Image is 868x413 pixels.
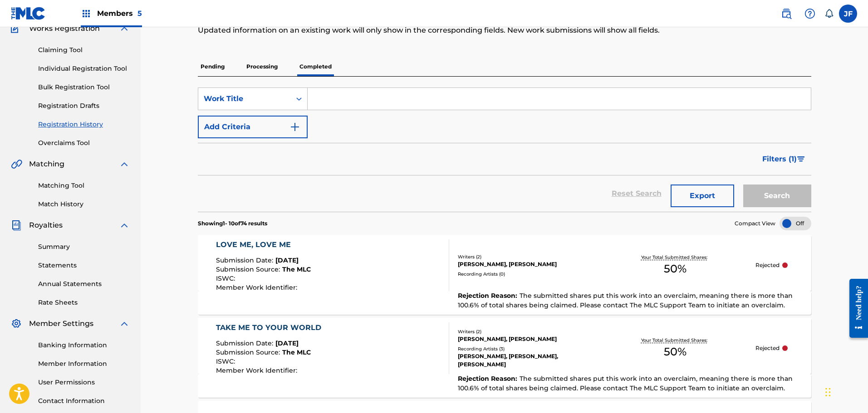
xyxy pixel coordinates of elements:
span: The MLC [282,265,311,273]
a: Individual Registration Tool [38,64,130,73]
div: LOVE ME, LOVE ME [216,239,311,250]
a: Matching Tool [38,181,130,190]
a: LOVE ME, LOVE MESubmission Date:[DATE]Submission Source:The MLCISWC:Member Work Identifier:Writer... [198,235,811,315]
span: 50 % [664,344,687,360]
div: Writers ( 2 ) [458,253,595,260]
a: Match History [38,199,130,209]
span: 5 [137,9,142,18]
p: Rejected [755,261,780,269]
span: Member Work Identifier : [216,366,299,374]
div: [PERSON_NAME], [PERSON_NAME] [458,260,595,268]
img: Works Registration [11,23,23,34]
span: Submission Date : [216,339,275,347]
button: Export [671,185,734,207]
div: Notifications [824,9,834,18]
p: Updated information on an existing work will only show in the corresponding fields. New work subm... [198,25,670,36]
a: Overclaims Tool [38,138,130,148]
span: ISWC : [216,357,237,365]
span: Submission Source : [216,348,282,356]
a: Claiming Tool [38,45,130,55]
div: [PERSON_NAME], [PERSON_NAME], [PERSON_NAME] [458,352,595,369]
img: Top Rightsholders [81,8,92,19]
span: Compact View [735,219,775,228]
span: Matching [29,159,64,170]
img: help [804,8,815,19]
p: Showing 1 - 10 of 74 results [198,219,267,228]
span: The MLC [282,348,311,356]
img: Royalties [11,220,22,231]
span: Rejection Reason : [458,292,520,300]
img: 9d2ae6d4665cec9f34b9.svg [289,121,300,132]
button: Filters (1) [757,148,811,170]
img: Matching [11,159,22,170]
span: [DATE] [275,339,299,347]
a: Statements [38,261,130,270]
a: User Permissions [38,378,130,387]
div: Help [801,5,819,23]
a: TAKE ME TO YOUR WORLDSubmission Date:[DATE]Submission Source:The MLCISWC:Member Work Identifier:W... [198,318,811,398]
span: The submitted shares put this work into an overclaim, meaning there is more than 100.6% of total ... [458,292,793,309]
div: User Menu [839,5,857,23]
div: Drag [825,379,831,406]
div: Work Title [204,93,285,104]
p: Pending [198,57,227,76]
a: Registration Drafts [38,101,130,111]
span: Filters ( 1 ) [762,154,797,165]
img: expand [119,318,130,329]
p: Your Total Submitted Shares: [641,254,710,261]
p: Completed [297,57,334,76]
div: Writers ( 2 ) [458,328,595,335]
span: Royalties [29,220,63,231]
iframe: Resource Center [843,272,868,345]
span: 50 % [664,261,687,277]
div: TAKE ME TO YOUR WORLD [216,322,326,333]
p: Processing [244,57,280,76]
div: Recording Artists ( 3 ) [458,345,595,352]
iframe: Chat Widget [823,369,868,413]
span: ISWC : [216,274,237,282]
a: Annual Statements [38,279,130,289]
div: [PERSON_NAME], [PERSON_NAME] [458,335,595,343]
img: filter [797,156,805,162]
a: Summary [38,242,130,252]
a: Registration History [38,120,130,129]
span: Members [97,8,142,19]
img: Member Settings [11,318,22,329]
span: Rejection Reason : [458,374,520,383]
span: The submitted shares put this work into an overclaim, meaning there is more than 100.6% of total ... [458,374,793,392]
img: search [781,8,792,19]
span: Submission Source : [216,265,282,273]
span: Submission Date : [216,256,275,264]
a: Banking Information [38,340,130,350]
a: Rate Sheets [38,298,130,307]
button: Add Criteria [198,116,308,138]
span: Works Registration [29,23,100,34]
span: Member Settings [29,318,93,329]
img: expand [119,220,130,231]
a: Public Search [777,5,795,23]
img: MLC Logo [11,7,46,20]
img: expand [119,23,130,34]
form: Search Form [198,87,811,212]
p: Rejected [755,344,780,352]
span: Member Work Identifier : [216,283,299,292]
img: expand [119,159,130,170]
a: Contact Information [38,396,130,406]
span: [DATE] [275,256,299,264]
p: Your Total Submitted Shares: [641,337,710,344]
a: Member Information [38,359,130,369]
a: Bulk Registration Tool [38,83,130,92]
div: Recording Artists ( 0 ) [458,271,595,277]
